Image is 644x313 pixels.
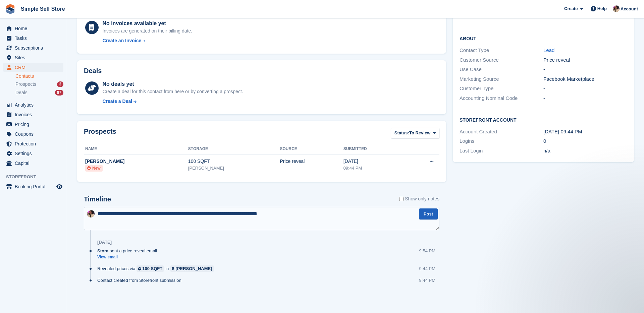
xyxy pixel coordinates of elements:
[175,265,212,272] div: [PERSON_NAME]
[188,165,280,172] div: [PERSON_NAME]
[543,128,627,136] div: [DATE] 09:44 PM
[97,265,217,272] div: Revealed prices via in
[3,149,63,158] a: menu
[15,110,55,119] span: Invoices
[15,159,55,168] span: Capital
[137,265,164,272] a: 100 SQFT
[87,210,95,217] img: Scott McCutcheon
[102,98,132,105] div: Create a Deal
[543,47,554,53] a: Lead
[3,159,63,168] a: menu
[597,5,607,12] span: Help
[394,130,409,136] span: Status:
[5,4,15,14] img: stora-icon-8386f47178a22dfd0bd8f6a31ec36ba5ce8667c1dd55bd0f319d3a0aa187defe.svg
[460,128,543,136] div: Account Created
[15,149,55,158] span: Settings
[3,182,63,191] a: menu
[613,5,620,12] img: Scott McCutcheon
[3,139,63,148] a: menu
[543,147,627,155] div: n/a
[460,147,543,155] div: Last Login
[57,81,63,87] div: 3
[543,85,627,92] div: -
[15,182,55,191] span: Booking Portal
[280,144,343,154] th: Source
[84,195,111,203] h2: Timeline
[543,56,627,64] div: Price reveal
[6,174,67,180] span: Storefront
[543,95,627,102] div: -
[564,5,578,12] span: Create
[621,6,638,12] span: Account
[97,248,108,254] span: Stora
[460,35,627,42] h2: About
[15,89,28,96] span: Deals
[102,88,243,95] div: Create a deal for this contact from here or by converting a prospect.
[84,67,102,75] h2: Deals
[170,265,214,272] a: [PERSON_NAME]
[15,100,55,110] span: Analytics
[460,66,543,73] div: Use Case
[409,130,430,136] span: To Review
[3,100,63,110] a: menu
[3,53,63,62] a: menu
[343,144,404,154] th: Submitted
[460,85,543,92] div: Customer Type
[84,128,116,140] h2: Prospects
[84,144,188,154] th: Name
[343,158,404,165] div: [DATE]
[3,43,63,53] a: menu
[97,248,160,254] div: sent a price reveal email
[419,248,435,254] div: 9:54 PM
[15,120,55,129] span: Pricing
[3,63,63,72] a: menu
[15,81,36,87] span: Prospects
[15,53,55,62] span: Sites
[399,195,439,202] label: Show only notes
[460,56,543,64] div: Customer Source
[543,137,627,145] div: 0
[3,24,63,33] a: menu
[460,47,543,54] div: Contact Type
[85,165,103,172] li: New
[3,110,63,119] a: menu
[460,116,627,123] h2: Storefront Account
[3,129,63,139] a: menu
[55,90,63,96] div: 87
[102,98,243,105] a: Create a Deal
[15,73,63,79] a: Contacts
[543,75,627,83] div: Facebook Marketplace
[102,37,192,44] a: Create an Invoice
[97,277,185,284] div: Contact created from Storefront submission
[15,43,55,53] span: Subscriptions
[15,129,55,139] span: Coupons
[280,158,343,165] div: Price reveal
[399,195,404,202] input: Show only notes
[102,19,192,27] div: No invoices available yet
[3,120,63,129] a: menu
[391,128,439,139] button: Status: To Review
[15,81,63,88] a: Prospects 3
[102,80,243,88] div: No deals yet
[460,75,543,83] div: Marketing Source
[3,34,63,43] a: menu
[419,265,435,272] div: 9:44 PM
[85,158,188,165] div: [PERSON_NAME]
[419,208,438,220] button: Post
[15,89,63,96] a: Deals 87
[142,265,162,272] div: 100 SQFT
[97,240,112,245] div: [DATE]
[55,183,63,191] a: Preview store
[102,37,141,44] div: Create an Invoice
[15,63,55,72] span: CRM
[15,34,55,43] span: Tasks
[188,144,280,154] th: Storage
[460,137,543,145] div: Logins
[15,24,55,33] span: Home
[343,165,404,172] div: 09:44 PM
[97,254,160,260] a: View email
[18,3,68,14] a: Simple Self Store
[102,27,192,35] div: Invoices are generated on their billing date.
[419,277,435,284] div: 9:44 PM
[188,158,280,165] div: 100 SQFT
